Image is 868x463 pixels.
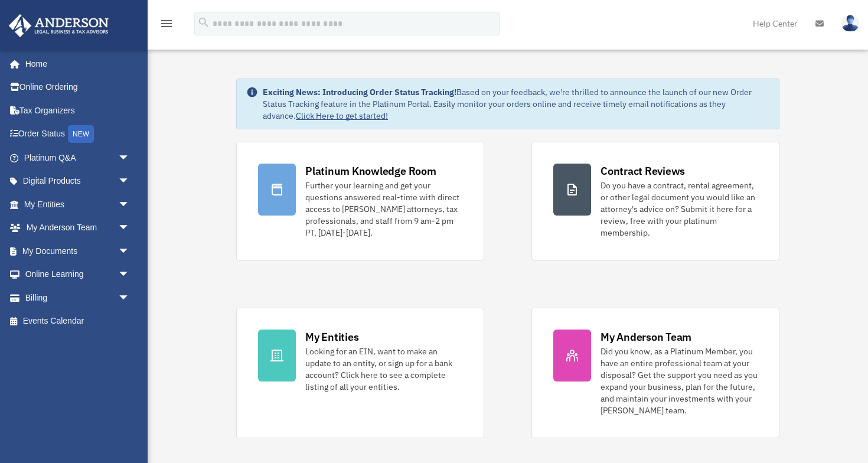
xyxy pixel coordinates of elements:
[118,193,142,217] span: arrow_drop_down
[118,146,142,170] span: arrow_drop_down
[601,345,758,416] div: Did you know, as a Platinum Member, you have an entire professional team at your disposal? Get th...
[8,99,148,122] a: Tax Organizers
[601,164,685,178] div: Contract Reviews
[8,309,148,333] a: Events Calendar
[263,87,456,97] strong: Exciting News: Introducing Order Status Tracking!
[8,146,148,169] a: Platinum Q&Aarrow_drop_down
[118,286,142,310] span: arrow_drop_down
[236,142,484,260] a: Platinum Knowledge Room Further your learning and get your questions answered real-time with dire...
[8,216,148,240] a: My Anderson Teamarrow_drop_down
[118,169,142,194] span: arrow_drop_down
[197,16,210,29] i: search
[118,239,142,263] span: arrow_drop_down
[305,330,358,344] div: My Entities
[8,76,148,99] a: Online Ordering
[5,14,112,37] img: Anderson Advisors Platinum Portal
[601,330,691,344] div: My Anderson Team
[296,110,388,121] a: Click Here to get started!
[531,308,779,438] a: My Anderson Team Did you know, as a Platinum Member, you have an entire professional team at your...
[305,345,462,393] div: Looking for an EIN, want to make an update to an entity, or sign up for a bank account? Click her...
[8,286,148,309] a: Billingarrow_drop_down
[305,180,462,239] div: Further your learning and get your questions answered real-time with direct access to [PERSON_NAM...
[68,125,94,143] div: NEW
[118,263,142,287] span: arrow_drop_down
[159,17,174,31] i: menu
[236,308,484,438] a: My Entities Looking for an EIN, want to make an update to an entity, or sign up for a bank accoun...
[8,263,148,286] a: Online Learningarrow_drop_down
[8,239,148,263] a: My Documentsarrow_drop_down
[118,216,142,240] span: arrow_drop_down
[8,169,148,193] a: Digital Productsarrow_drop_down
[8,122,148,146] a: Order StatusNEW
[305,164,436,178] div: Platinum Knowledge Room
[159,21,174,31] a: menu
[841,15,859,32] img: User Pic
[8,193,148,216] a: My Entitiesarrow_drop_down
[263,86,769,122] div: Based on your feedback, we're thrilled to announce the launch of our new Order Status Tracking fe...
[531,142,779,260] a: Contract Reviews Do you have a contract, rental agreement, or other legal document you would like...
[8,52,142,76] a: Home
[601,180,758,239] div: Do you have a contract, rental agreement, or other legal document you would like an attorney's ad...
